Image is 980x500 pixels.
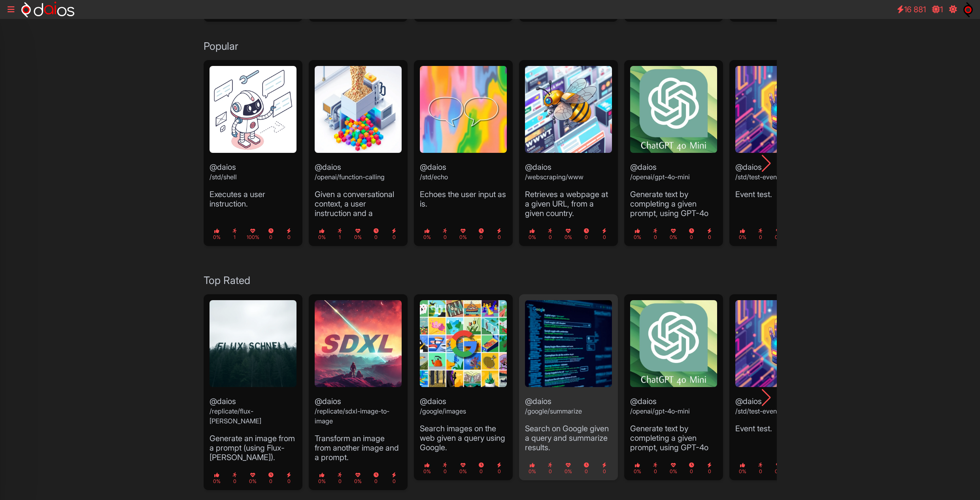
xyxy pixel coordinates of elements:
[315,173,385,181] small: /openai/function-calling
[21,2,74,17] img: logo-neg-h.svg
[210,66,296,190] header: @daios
[420,173,448,181] small: /std/echo
[689,462,694,474] small: 0
[420,66,507,153] img: echo.webp
[548,228,552,240] small: 0
[338,228,342,240] small: 1
[420,424,507,452] p: Search images on the web given a query using Google.
[670,462,677,474] small: 0%
[443,228,447,240] small: 0
[204,60,302,246] div: 1 / 13
[525,424,612,452] p: Search on Google given a query and summarize results.
[525,300,612,424] header: @daios
[420,300,507,387] img: google-images.webp
[519,60,618,246] div: 4 / 13
[210,173,237,181] small: /std/shell
[602,462,606,474] small: 0
[315,407,389,425] small: /replicate/sdxl-image-to-image
[247,228,259,240] small: 100%
[735,424,822,433] p: Event test.
[624,294,723,480] div: 5 / 16
[210,434,296,462] p: Generate an image from a prompt (using Flux-[PERSON_NAME]).
[735,66,822,153] img: standard-tool.webp
[653,228,657,240] small: 0
[707,228,712,240] small: 0
[420,300,507,424] header: @daios
[735,173,779,181] small: /std/test-event
[548,462,552,474] small: 0
[630,300,717,387] img: gpt4omini.webp
[420,190,507,209] p: Echoes the user input as is.
[940,5,943,14] span: 1
[497,462,501,474] small: 0
[459,462,467,474] small: 0%
[525,66,612,153] img: webscraping.webp
[630,66,717,153] img: gpt4omini.webp
[735,300,822,387] img: standard-tool.webp
[735,190,822,199] p: Event test.
[315,66,402,190] header: @daios
[630,407,690,415] small: /openai/gpt-4o-mini
[213,228,221,240] small: 0%
[758,228,763,240] small: 0
[630,300,717,424] header: @daios
[735,407,779,415] small: /std/test-event
[210,300,296,434] header: @daios
[459,228,467,240] small: 0%
[479,228,484,240] small: 0
[287,472,291,484] small: 0
[443,462,447,474] small: 0
[758,462,763,474] small: 0
[318,228,326,240] small: 0%
[374,228,379,240] small: 0
[565,228,572,240] small: 0%
[210,66,296,153] img: shell.webp
[630,173,690,181] small: /openai/gpt-4o-mini
[525,66,612,190] header: @daios
[904,5,926,14] span: 16 881
[963,2,973,17] img: symbol.svg
[529,462,536,474] small: 0%
[392,228,396,240] small: 0
[268,472,274,484] small: 0
[213,472,221,484] small: 0%
[249,472,257,484] small: 0%
[735,66,822,190] header: @daios
[739,462,746,474] small: 0%
[232,228,237,240] small: 1
[630,190,717,227] p: Generate text by completing a given prompt, using GPT-4o Mini.
[756,153,777,174] div: Next slide
[479,462,484,474] small: 0
[309,60,408,246] div: 2 / 13
[634,228,641,240] small: 0%
[315,434,402,462] p: Transform an image from another image and a prompt.
[529,228,536,240] small: 0%
[519,294,618,480] div: 4 / 16
[338,472,342,484] small: 0
[653,462,657,474] small: 0
[630,424,717,462] p: Generate text by completing a given prompt, using GPT-4o Mini.
[525,173,583,181] small: /webscraping/www
[354,228,362,240] small: 0%
[525,190,612,218] p: Retrieves a webpage at a given URL, from a given country.
[525,407,582,415] small: /google/summarize
[775,228,782,240] small: 0%
[374,472,379,484] small: 0
[739,228,746,240] small: 0%
[707,462,712,474] small: 0
[584,462,589,474] small: 0
[756,387,777,408] div: Next slide
[689,228,694,240] small: 0
[602,228,606,240] small: 0
[287,228,291,240] small: 0
[420,66,507,190] header: @daios
[315,190,402,246] p: Given a conversational context, a user instruction and a function name, figure out what the funct...
[315,300,402,387] img: sdxl.webp
[210,407,261,425] small: /replicate/flux-[PERSON_NAME]
[584,228,589,240] small: 0
[414,294,513,480] div: 3 / 16
[204,274,777,286] h3: Top Rated
[210,190,296,209] p: Executes a user instruction.
[630,66,717,190] header: @daios
[315,300,402,434] header: @daios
